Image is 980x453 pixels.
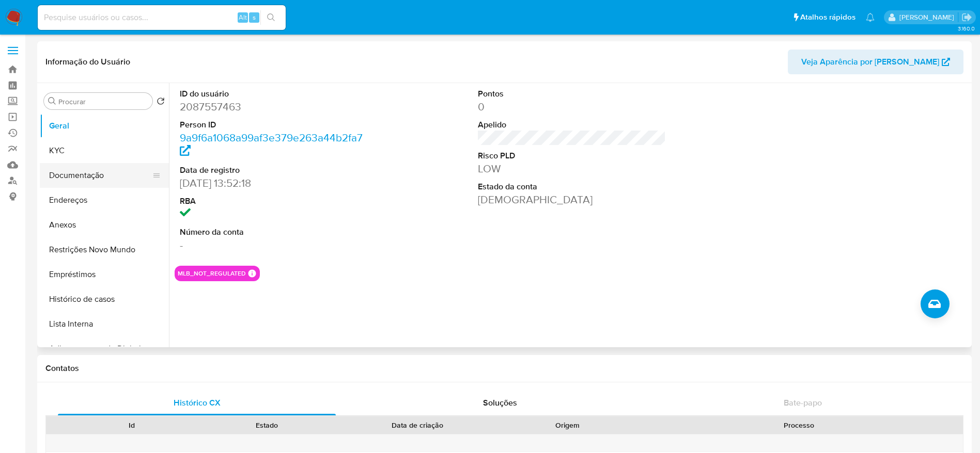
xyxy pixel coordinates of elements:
h1: Informação do Usuário [45,57,130,67]
dt: Estado da conta [478,181,666,192]
input: Pesquise usuários ou casos... [38,11,286,24]
p: eduardo.dutra@mercadolivre.com [899,12,958,22]
dd: [DEMOGRAPHIC_DATA] [478,192,666,207]
div: Origem [507,420,628,430]
dd: 0 [478,100,666,114]
dt: ID do usuário [180,88,368,100]
a: Notificações [866,13,875,22]
button: Anexos [40,213,169,237]
dt: Apelido [478,119,666,131]
dt: Data de registro [180,165,368,176]
button: search-icon [260,10,282,25]
button: Procurar [48,97,56,105]
button: Empréstimos [40,262,169,287]
div: Id [71,420,192,430]
button: Retornar ao pedido padrão [157,97,165,108]
span: Atalhos rápidos [800,12,855,23]
dd: 2087557463 [180,100,368,114]
dd: - [180,238,368,252]
button: Veja Aparência por [PERSON_NAME] [788,50,963,74]
dt: Pontos [478,88,666,100]
span: Bate-papo [784,397,822,409]
button: Adiantamentos de Dinheiro [40,336,169,361]
dt: Número da conta [180,226,368,238]
button: Documentação [40,163,161,188]
div: Estado [207,420,328,430]
a: 9a9f6a1068a99af3e379e263a44b2fa7 [180,130,363,159]
span: Soluções [483,397,517,409]
input: Procurar [58,97,148,106]
button: Endereços [40,188,169,213]
button: Geral [40,114,169,138]
span: Histórico CX [174,397,221,409]
button: Lista Interna [40,312,169,336]
button: Histórico de casos [40,287,169,312]
button: KYC [40,138,169,163]
span: Alt [239,12,247,22]
h1: Contatos [45,363,963,374]
dt: Risco PLD [478,150,666,161]
dd: LOW [478,161,666,176]
dt: Person ID [180,119,368,131]
dd: [DATE] 13:52:18 [180,176,368,190]
a: Sair [961,12,972,23]
div: Data de criação [342,420,493,430]
div: Processo [643,420,956,430]
dt: RBA [180,196,368,207]
span: Veja Aparência por [PERSON_NAME] [801,50,939,74]
button: Restrições Novo Mundo [40,237,169,262]
span: s [253,12,256,22]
